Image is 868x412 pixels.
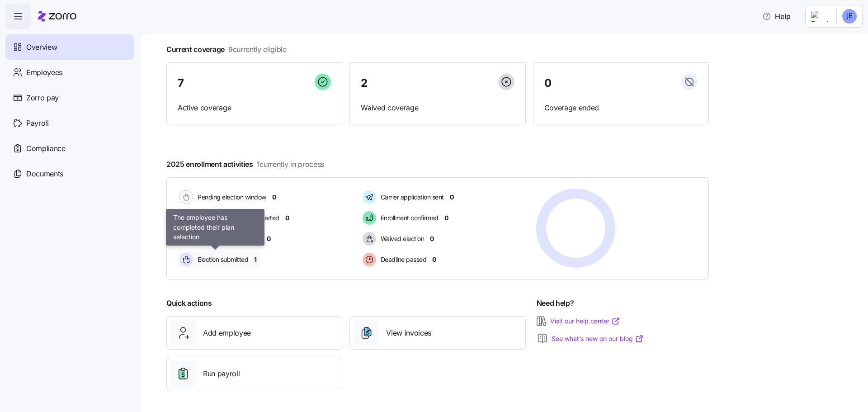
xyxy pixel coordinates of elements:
span: Add employee [203,327,251,339]
span: Waived coverage [361,102,514,114]
span: Employees [26,67,62,78]
span: 0 [272,193,276,202]
span: Run payroll [203,368,240,379]
span: 2 [361,78,368,89]
a: Employees [5,60,134,85]
button: Help [755,7,798,25]
a: Zorro pay [5,85,134,110]
span: Documents [26,168,63,180]
span: Election active: Hasn't started [195,213,279,223]
span: Enrollment confirmed [378,213,439,223]
span: 0 [432,255,436,264]
span: Active coverage [178,102,331,114]
span: 7 [178,78,184,89]
span: 0 [444,213,448,223]
span: Current coverage [166,44,287,55]
span: 0 [285,213,289,223]
img: 53e158b0a6e4d576aaabe60d9f04b2f0 [842,9,857,24]
a: Overview [5,34,134,60]
span: Deadline passed [378,255,427,264]
a: See what’s new on our blog [552,334,644,343]
a: Visit our help center [550,317,620,326]
span: Help [762,11,791,22]
span: 0 [450,193,454,202]
span: Quick actions [166,298,212,309]
span: Payroll [26,118,49,129]
span: 9 currently eligible [228,44,287,55]
span: Coverage ended [544,102,698,114]
span: Zorro pay [26,92,59,104]
span: Carrier application sent [378,193,444,202]
span: 1 currently in process [257,159,324,170]
span: View invoices [386,327,431,339]
a: Payroll [5,110,134,136]
span: Waived election [378,234,425,243]
span: Compliance [26,143,66,154]
span: 0 [544,78,552,89]
img: Employer logo [811,11,829,22]
span: Need help? [537,298,574,309]
span: 2025 enrollment activities [166,159,324,170]
span: Pending election window [195,193,266,202]
a: Compliance [5,136,134,161]
span: 0 [430,234,434,243]
a: Documents [5,161,134,186]
span: 1 [254,255,257,264]
span: Election active: Started [195,234,261,243]
span: Overview [26,42,57,53]
span: Election submitted [195,255,248,264]
span: 0 [267,234,271,243]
